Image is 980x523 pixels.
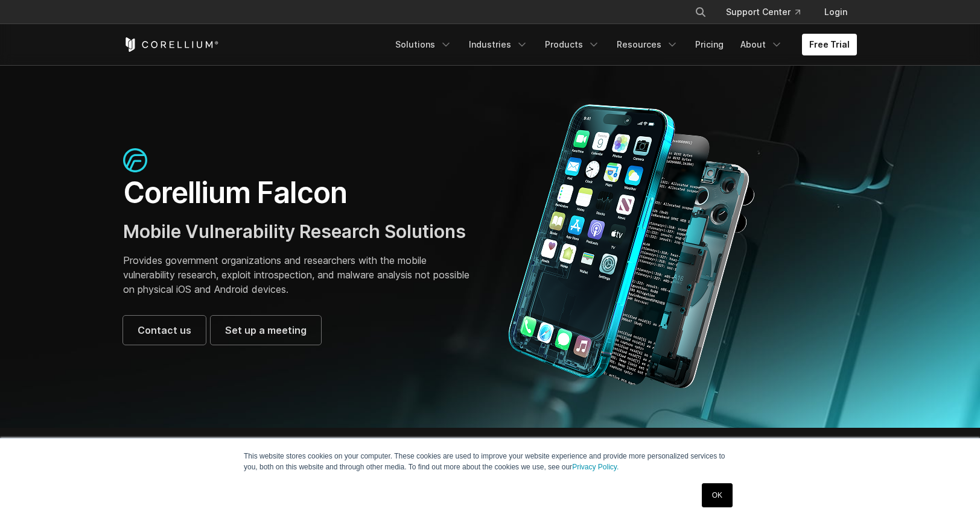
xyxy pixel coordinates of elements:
a: Privacy Policy. [572,463,619,471]
a: Free Trial [802,34,857,55]
span: Set up a meeting [225,323,307,337]
button: Search [690,1,711,23]
span: Mobile Vulnerability Research Solutions [123,221,466,242]
span: Contact us [138,323,191,337]
a: Login [815,1,857,23]
img: falcon-icon [123,148,147,172]
div: Navigation Menu [388,34,857,55]
a: Pricing [688,34,731,55]
a: Contact us [123,316,206,345]
a: OK [702,483,733,507]
h1: Corellium Falcon [123,175,478,211]
img: Corellium_Falcon Hero 1 [502,104,762,389]
a: Solutions [388,34,459,55]
a: Support Center [716,1,810,23]
div: Navigation Menu [680,1,857,23]
p: This website stores cookies on your computer. These cookies are used to improve your website expe... [244,451,736,472]
a: Products [538,34,607,55]
a: Corellium Home [123,37,219,52]
p: Provides government organizations and researchers with the mobile vulnerability research, exploit... [123,253,478,296]
a: Set up a meeting [211,316,321,345]
a: Industries [462,34,535,55]
a: Resources [609,34,686,55]
a: About [733,34,790,55]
